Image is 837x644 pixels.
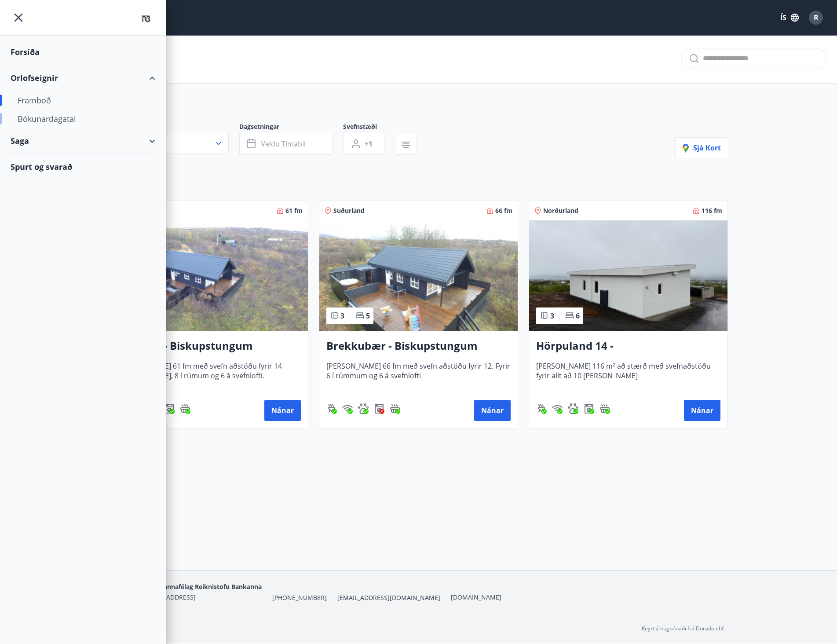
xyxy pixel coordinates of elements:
[536,361,720,390] span: [PERSON_NAME] 116 m² að stærð með svefnaðstöðu fyrir allt að 10 [PERSON_NAME]
[326,338,511,354] h3: Brekkubær - Biskupstungum
[239,133,333,155] button: Veldu tímabil
[180,403,190,414] img: h89QDIuHlAdpqTriuIvuEWkTH976fOgBEOOeu1mi.svg
[11,10,26,26] button: menu
[702,206,722,215] span: 116 fm
[285,206,303,215] span: 61 fm
[319,220,518,331] img: Paella dish
[390,403,400,414] div: Heitur pottur
[11,154,155,179] div: Spurt og svarað
[584,403,594,414] img: Dl16BY4EX9PAW649lg1C3oBuIaAsR6QVDQBO2cTm.svg
[684,400,720,421] button: Nánar
[366,311,370,321] span: 5
[683,143,721,153] span: Sjá kort
[568,403,578,414] img: pxcaIm5dSOV3FS4whs1soiYWTwFQvksT25a9J10C.svg
[584,403,594,414] div: Þvottavél
[495,206,512,215] span: 66 fm
[117,338,301,354] h3: Birkihlíð - Biskupstungum
[11,39,155,65] div: Forsíða
[18,110,148,128] div: Bókunardagatal
[358,403,369,414] img: pxcaIm5dSOV3FS4whs1soiYWTwFQvksT25a9J10C.svg
[136,10,155,27] img: union_logo
[180,403,190,414] div: Heitur pottur
[264,400,301,421] button: Nánar
[239,122,343,133] span: Dagsetningar
[599,403,610,414] div: Heitur pottur
[164,403,175,414] img: Dl16BY4EX9PAW649lg1C3oBuIaAsR6QVDQBO2cTm.svg
[337,593,440,602] span: [EMAIL_ADDRESS][DOMAIN_NAME]
[110,220,308,331] img: Paella dish
[109,122,239,133] span: Svæði
[775,10,804,26] button: ÍS
[805,7,826,28] button: R
[164,403,175,414] div: Þvottavél
[358,403,369,414] div: Gæludýr
[550,311,554,321] span: 3
[552,403,563,414] div: Þráðlaust net
[474,400,511,421] button: Nánar
[599,403,610,414] img: h89QDIuHlAdpqTriuIvuEWkTH976fOgBEOOeu1mi.svg
[675,137,728,158] button: Sjá kort
[552,403,563,414] img: HJRyFFsYp6qjeUYhR4dAD8CaCEsnIFYZ05miwXoh.svg
[451,593,501,601] a: [DOMAIN_NAME]
[576,311,580,321] span: 6
[568,403,578,414] div: Gæludýr
[343,122,395,133] span: Svefnstæði
[642,625,725,633] p: Keyrt á hugbúnaði frá Dorado ehf.
[374,403,384,414] img: Dl16BY4EX9PAW649lg1C3oBuIaAsR6QVDQBO2cTm.svg
[343,133,384,155] button: +1
[272,593,327,602] span: [PHONE_NUMBER]
[11,65,155,91] div: Orlofseignir
[140,582,262,591] span: Starfsmannafélag Reiknistofu Bankanna
[333,206,365,215] span: Suðurland
[261,139,306,149] span: Veldu tímabil
[814,13,819,22] span: R
[374,403,384,414] div: Þvottavél
[109,133,229,154] button: Allt
[140,593,196,601] span: [STREET_ADDRESS]
[326,403,337,414] img: ZXjrS3QKesehq6nQAPjaRuRTI364z8ohTALB4wBr.svg
[326,403,337,414] div: Gasgrill
[529,220,727,331] img: Paella dish
[342,403,353,414] img: HJRyFFsYp6qjeUYhR4dAD8CaCEsnIFYZ05miwXoh.svg
[342,403,353,414] div: Þráðlaust net
[18,91,148,110] div: Framboð
[536,403,547,414] div: Gasgrill
[543,206,578,215] span: Norðurland
[326,361,511,390] span: [PERSON_NAME] 66 fm með svefn aðstöðu fyrir 12. Fyrir 6 í rúmmum og 6 á svefnlofti
[536,403,547,414] img: ZXjrS3QKesehq6nQAPjaRuRTI364z8ohTALB4wBr.svg
[365,139,373,149] span: +1
[11,128,155,154] div: Saga
[536,338,720,354] h3: Hörpuland 14 - [GEOGRAPHIC_DATA]
[117,361,301,390] span: [PERSON_NAME] 61 fm með svefn aðstöðu fyrir 14 [PERSON_NAME], 8 í rúmum og 6 á svefnlofti.
[340,311,344,321] span: 3
[390,403,400,414] img: h89QDIuHlAdpqTriuIvuEWkTH976fOgBEOOeu1mi.svg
